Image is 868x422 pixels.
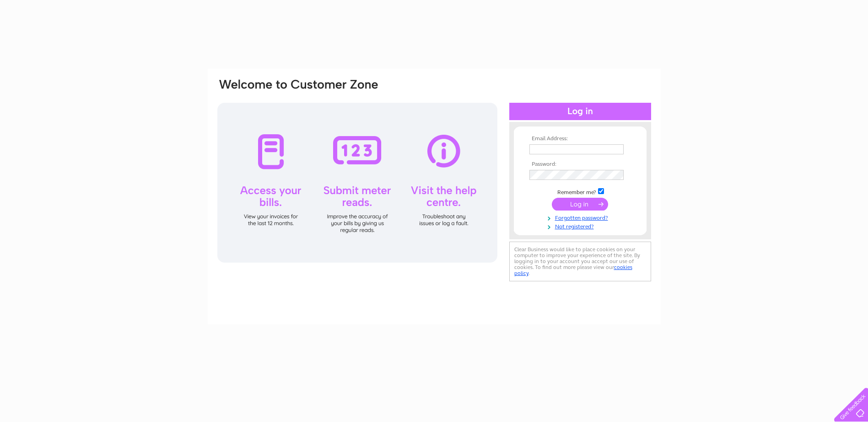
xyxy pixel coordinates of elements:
[552,198,608,211] input: Submit
[527,187,633,196] td: Remember me?
[509,242,651,281] div: Clear Business would like to place cookies on your computer to improve your experience of the sit...
[527,136,633,142] th: Email Address:
[529,222,633,230] a: Not registered?
[527,161,633,168] th: Password:
[514,264,632,276] a: cookies policy
[529,213,633,222] a: Forgotten password?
